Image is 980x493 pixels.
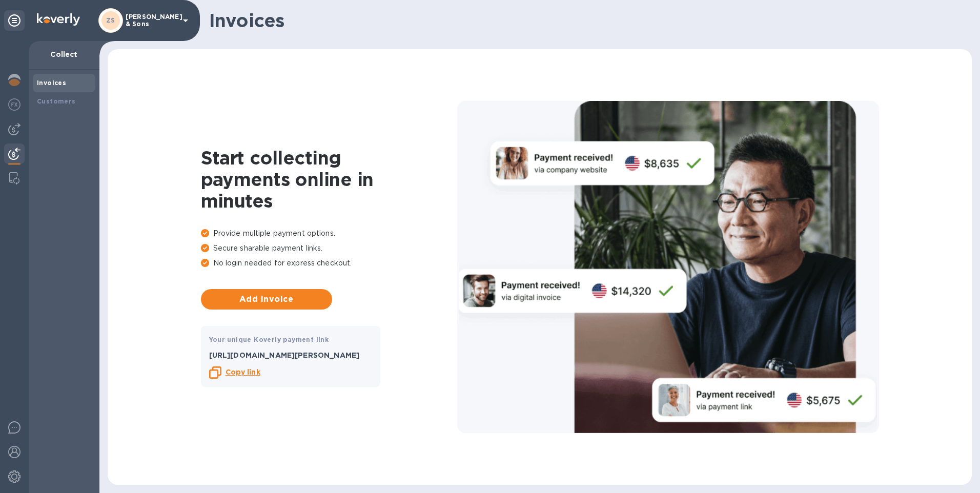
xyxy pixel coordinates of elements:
p: [URL][DOMAIN_NAME][PERSON_NAME] [209,350,372,360]
b: ZS [106,16,115,24]
img: Foreign exchange [8,98,21,111]
p: Collect [37,49,91,59]
p: [PERSON_NAME] & Sons [126,13,177,28]
span: Add invoice [209,293,324,305]
b: Your unique Koverly payment link [209,336,329,343]
img: Logo [37,13,80,26]
p: No login needed for express checkout. [201,258,457,269]
b: Invoices [37,79,66,87]
h1: Invoices [209,10,964,31]
button: Add invoice [201,289,332,310]
p: Provide multiple payment options. [201,228,457,239]
b: Copy link [226,368,260,376]
div: Unpin categories [4,10,25,31]
p: Secure sharable payment links. [201,243,457,254]
h1: Start collecting payments online in minutes [201,147,457,212]
b: Customers [37,97,76,105]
